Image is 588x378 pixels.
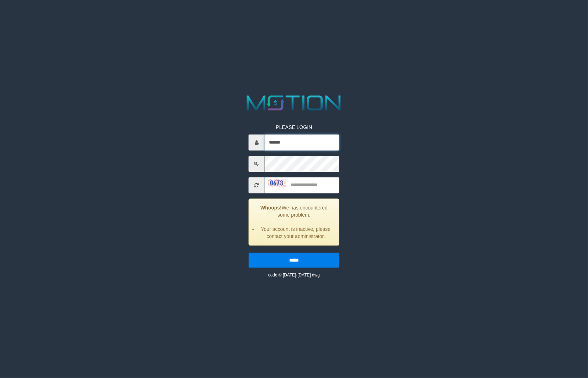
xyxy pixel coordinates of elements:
[260,205,282,211] strong: Whoops!
[258,226,334,240] li: Your account is inactive, please contact your administrator.
[249,199,339,246] div: We has encountered some problem.
[249,124,339,131] p: PLEASE LOGIN
[268,180,286,187] img: captcha
[243,93,345,113] img: MOTION_logo.png
[268,273,320,278] small: code © [DATE]-[DATE] dwg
